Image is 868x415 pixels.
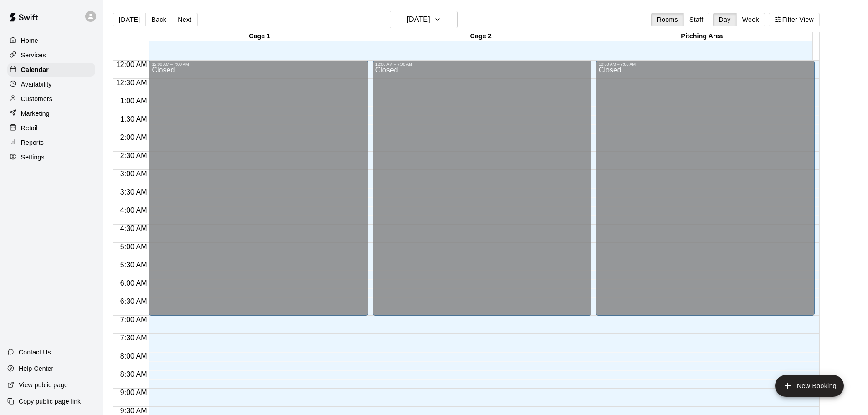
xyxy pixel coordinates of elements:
p: Home [21,36,38,45]
span: 12:30 AM [114,79,149,87]
a: Reports [7,136,95,149]
span: 8:30 AM [118,370,149,378]
span: 3:30 AM [118,188,149,196]
button: Week [736,13,765,26]
p: Calendar [21,65,49,74]
div: 12:00 AM – 7:00 AM: Closed [373,61,591,316]
a: Calendar [7,63,95,77]
a: Marketing [7,107,95,120]
div: 12:00 AM – 7:00 AM [152,62,365,67]
p: Services [21,51,46,60]
button: Day [713,13,737,26]
div: Closed [599,67,812,319]
a: Settings [7,150,95,164]
div: Pitching Area [591,32,812,41]
a: Retail [7,121,95,135]
span: 3:00 AM [118,170,149,178]
button: add [775,375,844,397]
button: Staff [683,13,709,26]
span: 9:00 AM [118,389,149,396]
span: 5:00 AM [118,243,149,251]
span: 7:30 AM [118,334,149,342]
span: 5:30 AM [118,261,149,269]
div: Closed [152,67,365,319]
div: 12:00 AM – 7:00 AM [375,62,589,67]
div: 12:00 AM – 7:00 AM [599,62,812,67]
a: Customers [7,92,95,106]
a: Availability [7,77,95,91]
div: 12:00 AM – 7:00 AM: Closed [596,61,815,316]
div: 12:00 AM – 7:00 AM: Closed [149,61,368,316]
div: Cage 2 [370,32,591,41]
span: 6:00 AM [118,279,149,287]
p: Settings [21,153,45,162]
p: Contact Us [19,348,51,357]
button: [DATE] [113,13,146,26]
p: View public page [19,380,68,389]
p: Help Center [19,364,53,373]
button: Rooms [651,13,684,26]
div: Closed [375,67,589,319]
span: 9:30 AM [118,407,149,415]
button: Back [145,13,172,26]
button: [DATE] [390,11,458,28]
a: Home [7,34,95,47]
span: 8:00 AM [118,352,149,360]
span: 6:30 AM [118,297,149,305]
span: 1:30 AM [118,115,149,123]
h6: [DATE] [407,13,430,26]
div: Cage 1 [149,32,370,41]
span: 1:00 AM [118,97,149,105]
p: Copy public page link [19,397,81,406]
p: Retail [21,123,38,133]
span: 12:00 AM [114,61,149,68]
p: Reports [21,138,44,147]
span: 2:30 AM [118,152,149,159]
span: 2:00 AM [118,133,149,141]
p: Availability [21,80,52,89]
span: 4:00 AM [118,206,149,214]
a: Services [7,48,95,62]
span: 7:00 AM [118,316,149,323]
p: Marketing [21,109,50,118]
button: Filter View [769,13,820,26]
p: Customers [21,94,52,103]
span: 4:30 AM [118,225,149,232]
button: Next [172,13,197,26]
